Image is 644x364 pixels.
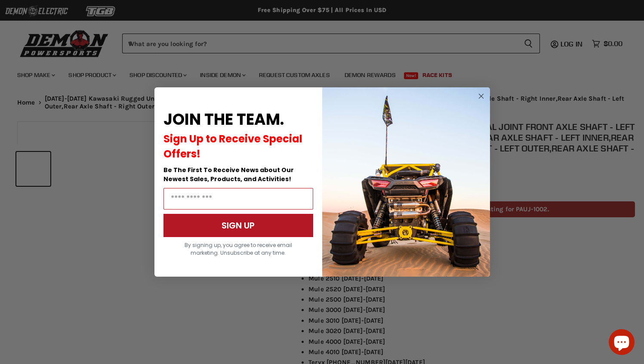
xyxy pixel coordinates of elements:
inbox-online-store-chat: Shopify online store chat [606,329,637,357]
span: Be The First To Receive News about Our Newest Sales, Products, and Activities! [163,166,294,183]
button: SIGN UP [163,214,313,237]
img: a9095488-b6e7-41ba-879d-588abfab540b.jpeg [322,87,490,277]
span: By signing up, you agree to receive email marketing. Unsubscribe at any time. [185,241,292,256]
button: Close dialog [476,91,487,102]
span: Sign Up to Receive Special Offers! [163,132,302,161]
input: Email Address [163,188,313,210]
span: JOIN THE TEAM. [163,108,284,130]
